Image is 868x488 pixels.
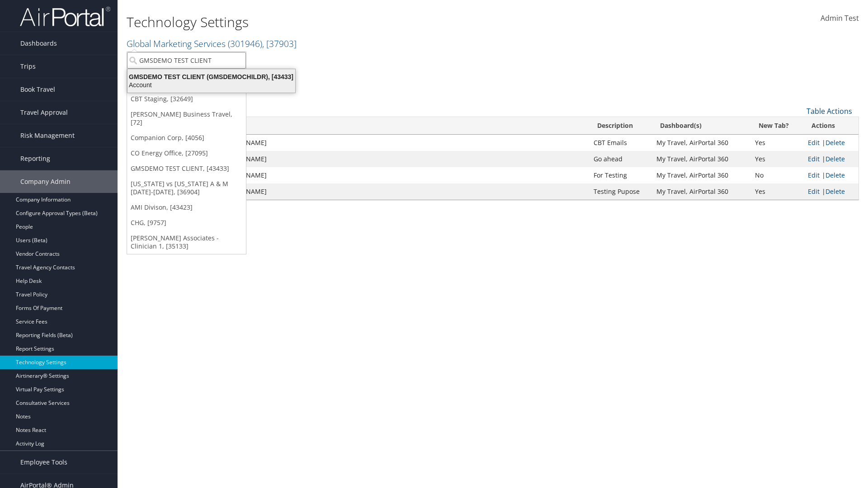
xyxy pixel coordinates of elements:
a: Edit [808,138,820,147]
td: For Testing [589,167,652,183]
td: [URL][DOMAIN_NAME] [194,167,589,183]
a: Companion Corp, [4056] [127,130,246,145]
input: Search Accounts [127,52,246,69]
th: Dashboard(s) [652,117,750,135]
a: Edit [808,171,820,179]
td: | [803,167,859,183]
div: GMSDEMO TEST CLIENT (GMSDEMOCHILDR), [43433] [122,73,301,81]
a: Delete [826,138,845,147]
td: Testing Pupose [589,183,652,200]
a: CBT Staging, [32649] [127,91,246,107]
a: Delete [826,171,845,179]
a: Delete [826,187,845,196]
a: Admin Test [821,5,859,33]
td: My Travel, AirPortal 360 [652,151,750,167]
td: Go ahead [589,151,652,167]
span: Reporting [20,147,50,170]
img: airportal-logo.png [20,6,110,27]
td: Yes [750,183,803,200]
a: CO Energy Office, [27095] [127,145,246,161]
span: Admin Test [821,13,859,23]
a: Global Marketing Services [127,38,297,50]
td: My Travel, AirPortal 360 [652,183,750,200]
a: [PERSON_NAME] Associates - Clinician 1, [35133] [127,230,246,254]
span: Dashboards [20,32,57,55]
td: | [803,183,859,200]
span: Employee Tools [20,451,67,474]
a: Delete [826,155,845,163]
td: [URL][DOMAIN_NAME] [194,135,589,151]
span: Trips [20,55,36,78]
th: Actions [803,117,859,135]
th: Url [194,117,589,135]
th: Description [589,117,652,135]
a: Edit [808,155,820,163]
span: , [ 37903 ] [262,38,297,50]
td: My Travel, AirPortal 360 [652,167,750,183]
td: CBT Emails [589,135,652,151]
span: Travel Approval [20,101,68,124]
div: Account [122,81,301,89]
a: [PERSON_NAME] Business Travel, [72] [127,107,246,130]
td: | [803,151,859,167]
td: No [750,167,803,183]
a: CHG, [9757] [127,215,246,230]
td: [URL][DOMAIN_NAME] [194,183,589,200]
a: GMSDEMO TEST CLIENT, [43433] [127,161,246,176]
span: Company Admin [20,170,71,193]
a: Table Actions [807,106,852,116]
th: New Tab? [750,117,803,135]
td: Yes [750,135,803,151]
a: [US_STATE] vs [US_STATE] A & M [DATE]-[DATE], [36904] [127,176,246,200]
span: ( 301946 ) [228,38,262,50]
span: Book Travel [20,78,55,101]
td: | [803,135,859,151]
td: Yes [750,151,803,167]
td: My Travel, AirPortal 360 [652,135,750,151]
span: Risk Management [20,124,75,147]
a: Edit [808,187,820,196]
h1: Technology Settings [127,13,615,32]
a: AMI Divison, [43423] [127,200,246,215]
td: [URL][DOMAIN_NAME] [194,151,589,167]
